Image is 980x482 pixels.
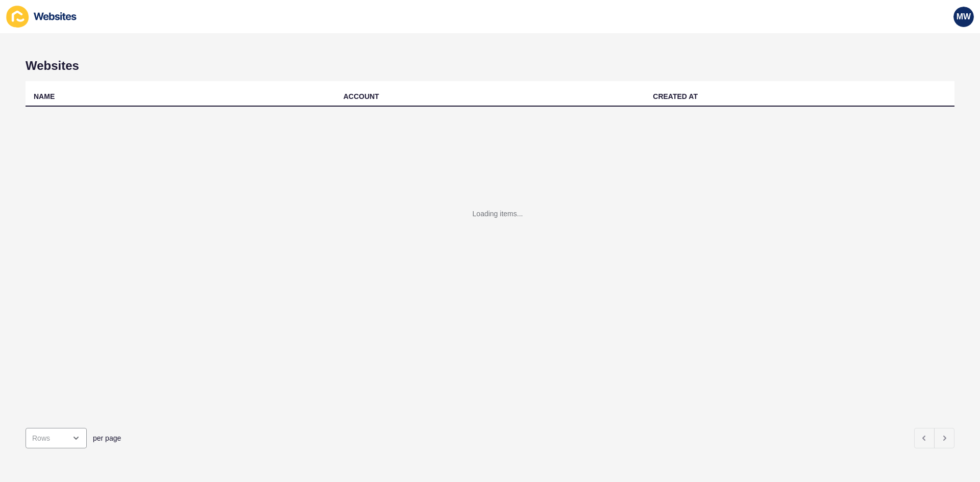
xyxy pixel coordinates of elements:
[473,209,523,219] div: Loading items...
[653,91,698,102] div: CREATED AT
[93,433,121,443] span: per page
[34,91,55,102] div: NAME
[26,59,954,73] h1: Websites
[344,91,379,102] div: ACCOUNT
[26,428,87,448] div: open menu
[957,12,971,22] span: MW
